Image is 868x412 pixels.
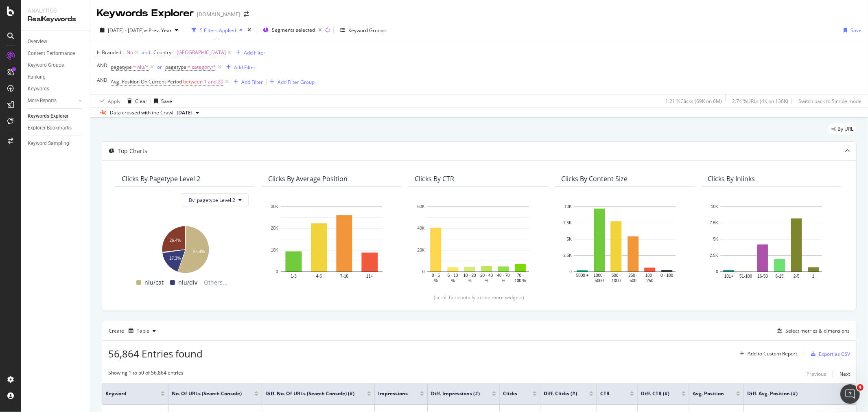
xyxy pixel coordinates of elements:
[711,204,718,209] text: 10K
[111,78,182,85] span: Avg. Position On Current Period
[153,49,171,56] span: Country
[28,49,75,58] div: Content Performance
[378,390,408,397] span: Impressions
[316,274,322,279] text: 4-6
[204,76,223,88] span: 1 and 20
[230,77,263,87] button: Add Filter
[737,347,797,360] button: Add to Custom Report
[28,73,46,81] div: Ranking
[732,98,788,105] div: 2.74 % URLs ( 4K on 136K )
[563,221,572,225] text: 7.5K
[133,64,136,70] span: =
[641,390,669,397] span: Diff. CTR (#)
[807,370,826,377] div: Previous
[724,274,734,279] text: 101+
[161,98,172,105] div: Save
[840,369,850,379] button: Next
[337,24,389,37] button: Keyword Groups
[503,390,520,397] span: Clicks
[170,239,181,243] text: 26.4%
[645,273,655,278] text: 100 -
[28,112,84,121] a: Keywords Explorer
[857,384,864,391] span: 4
[497,273,510,278] text: 40 - 70
[544,390,577,397] span: Diff. Clicks (#)
[812,274,815,279] text: 1
[271,226,278,231] text: 20K
[819,351,850,357] div: Export as CSV
[177,109,192,116] span: 2025 Aug. 27th
[111,64,132,70] span: pagetype
[28,124,72,132] div: Explorer Bookmarks
[561,175,627,183] div: Clicks By Content Size
[28,61,64,70] div: Keyword Groups
[241,79,263,85] div: Add Filter
[665,98,722,105] div: 1.21 % Clicks ( 69K on 6M )
[142,48,150,56] button: and
[431,390,480,397] span: Diff. Impressions (#)
[485,278,488,283] text: %
[28,96,57,105] div: More Reports
[451,278,455,283] text: %
[840,384,860,404] iframe: Intercom live chat
[28,73,84,81] a: Ranking
[108,98,120,105] div: Apply
[828,123,857,135] div: legacy label
[464,273,477,278] text: 10 - 20
[118,147,147,155] div: Top Charts
[448,273,458,278] text: 5 - 10
[600,390,618,397] span: CTR
[693,390,724,397] span: Avg. Position
[708,202,835,284] svg: A chart.
[710,221,718,225] text: 7.5K
[840,370,850,377] div: Next
[260,24,325,37] button: Segments selected
[418,226,425,231] text: 40K
[182,193,249,206] button: By: pagetype Level 2
[564,204,572,209] text: 10K
[272,26,315,33] span: Segments selected
[144,27,172,34] span: vs Prev. Year
[271,248,278,252] text: 10K
[774,326,850,336] button: Select metrics & dimensions
[713,237,719,241] text: 5K
[177,47,226,58] span: [GEOGRAPHIC_DATA]
[268,202,395,284] svg: A chart.
[108,369,184,379] div: Showing 1 to 50 of 56,864 entries
[183,78,203,85] span: between
[567,237,572,241] text: 5K
[563,253,572,258] text: 2.5K
[418,248,425,252] text: 20K
[468,278,472,283] text: %
[276,270,278,274] text: 0
[122,49,125,56] span: =
[569,270,572,274] text: 0
[561,202,688,284] svg: A chart.
[291,274,297,279] text: 1-3
[97,49,121,56] span: Is Branded
[432,273,440,278] text: 0 - 5
[223,62,256,72] button: Add Filter
[172,390,242,397] span: No. of URLs (Search Console)
[710,253,718,258] text: 2.5K
[165,64,186,70] span: pagetype
[28,49,84,58] a: Content Performance
[647,278,654,283] text: 250
[173,49,175,56] span: =
[122,222,249,274] div: A chart.
[233,48,265,57] button: Add Filter
[28,96,76,105] a: More Reports
[480,273,493,278] text: 20 - 40
[173,108,202,118] button: [DATE]
[188,64,190,70] span: =
[127,47,133,58] span: No
[28,61,84,70] a: Keyword Groups
[157,63,162,71] button: or
[576,273,589,278] text: 5000 +
[97,94,120,107] button: Apply
[137,329,149,333] div: Table
[594,273,605,278] text: 1000 -
[630,278,636,283] text: 500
